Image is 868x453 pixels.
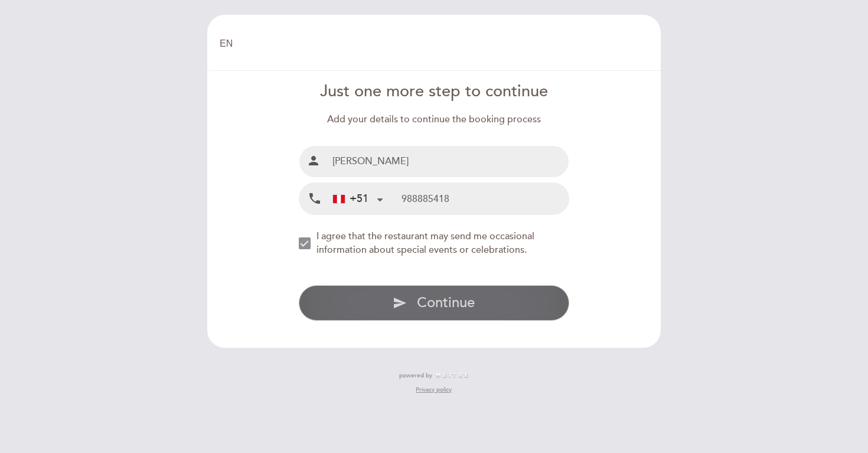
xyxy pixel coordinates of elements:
div: Just one more step to continue [299,80,570,103]
img: MEITRE [435,373,469,379]
div: Peru (Perú): +51 [328,184,387,214]
div: +51 [333,191,368,207]
md-checkbox: NEW_MODAL_AGREE_RESTAURANT_SEND_OCCASIONAL_INFO [299,230,570,257]
div: Add your details to continue the booking process [299,113,570,126]
a: Privacy policy [416,386,452,394]
span: Continue [417,294,475,311]
i: person [306,154,321,168]
i: send [393,296,407,310]
button: send Continue [299,285,570,321]
input: Mobile Phone [402,183,569,214]
i: local_phone [308,191,322,206]
input: Name and surname [328,146,569,177]
span: powered by [399,371,432,380]
span: I agree that the restaurant may send me occasional information about special events or celebrations. [316,230,534,256]
a: powered by [399,371,469,380]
